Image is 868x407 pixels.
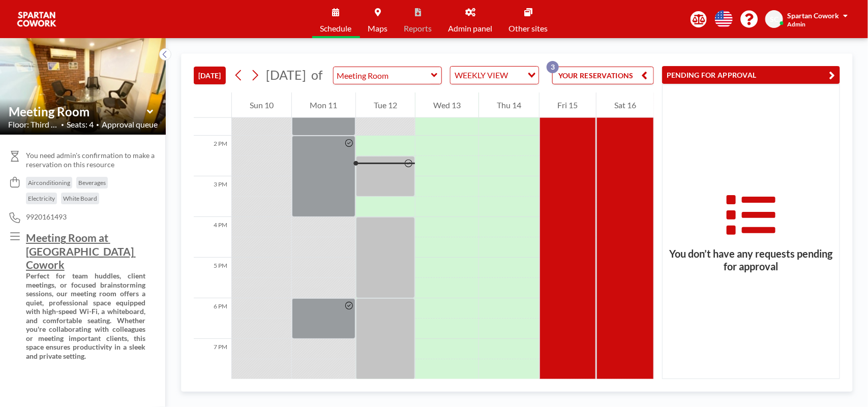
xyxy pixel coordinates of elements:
span: Airconditioning [28,179,70,186]
button: YOUR RESERVATIONS3 [552,67,654,84]
span: Electricity [28,195,55,202]
input: Meeting Room [334,67,431,84]
span: Reports [404,24,432,33]
span: White Board [63,195,97,202]
strong: Perfect for team huddles, client meetings, or focused brainstorming sessions, our meeting room of... [26,271,147,360]
span: Schedule [320,24,352,33]
div: Tue 12 [356,92,415,118]
div: 3 PM [194,176,231,217]
button: PENDING FOR APPROVAL [662,66,840,84]
span: [DATE] [266,67,306,82]
div: Thu 14 [479,92,539,118]
span: Other sites [509,24,548,33]
div: Sun 10 [232,92,291,118]
div: 5 PM [194,258,231,298]
span: Maps [368,24,388,33]
div: Mon 11 [292,92,355,118]
span: 9920161493 [26,212,67,222]
p: 3 [547,61,559,73]
span: Seats: 4 [67,119,94,130]
input: Meeting Room [9,104,147,119]
span: WEEKLY VIEW [453,69,510,82]
span: Spartan Cowork [787,11,839,20]
img: organization-logo [16,9,57,29]
div: Wed 13 [415,92,478,118]
div: 2 PM [194,136,231,176]
input: Search for option [511,69,522,82]
u: Meeting Room at [GEOGRAPHIC_DATA] Cowork [26,231,136,271]
span: • [96,121,99,128]
div: 7 PM [194,339,231,380]
span: of [311,67,322,83]
span: Approval queue [102,119,158,130]
span: SC [770,15,779,24]
div: Search for option [451,67,538,84]
span: Admin panel [448,24,493,33]
button: [DATE] [194,67,226,84]
span: Admin [787,20,805,28]
span: You need admin's confirmation to make a reservation on this resource [26,151,158,169]
div: 4 PM [194,217,231,258]
div: 6 PM [194,298,231,339]
h3: You don’t have any requests pending for approval [663,247,840,273]
div: Sat 16 [596,92,654,118]
div: Fri 15 [540,92,595,118]
span: Floor: Third Flo... [8,119,58,130]
span: • [61,121,64,128]
span: Beverages [78,179,106,186]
